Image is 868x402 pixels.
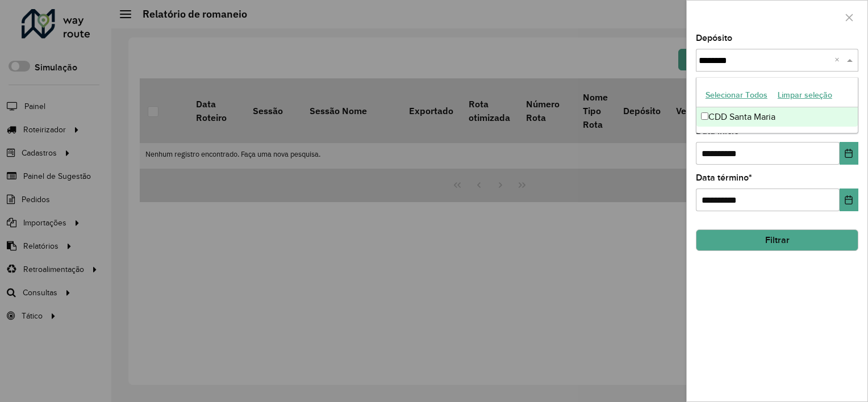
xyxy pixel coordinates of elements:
ng-dropdown-panel: Options list [696,77,858,133]
label: Depósito [696,31,732,45]
span: Clear all [834,53,844,67]
button: Limpar seleção [773,86,837,104]
button: Choose Date [840,189,858,211]
button: Selecionar Todos [700,86,773,104]
div: CDD Santa Maria [696,107,858,127]
button: Choose Date [840,142,858,165]
button: Filtrar [696,229,858,251]
label: Data término [696,171,752,185]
